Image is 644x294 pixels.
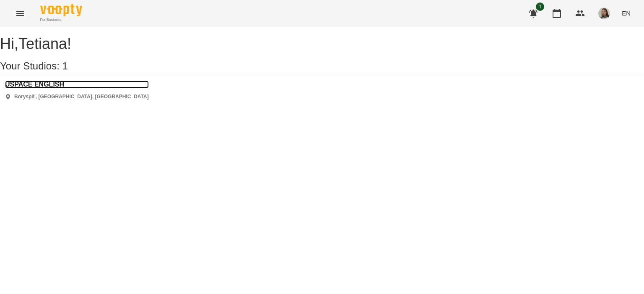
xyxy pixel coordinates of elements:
span: EN [622,9,631,18]
span: 1 [536,3,544,11]
a: USPACE ENGLISH [5,81,149,88]
img: 8562b237ea367f17c5f9591cc48de4ba.jpg [598,8,610,19]
img: Voopty Logo [40,4,82,16]
span: For Business [40,17,82,23]
span: 1 [62,60,68,72]
button: Menu [10,3,30,23]
button: EN [618,5,634,21]
p: Boryspil', [GEOGRAPHIC_DATA], [GEOGRAPHIC_DATA] [14,93,149,100]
